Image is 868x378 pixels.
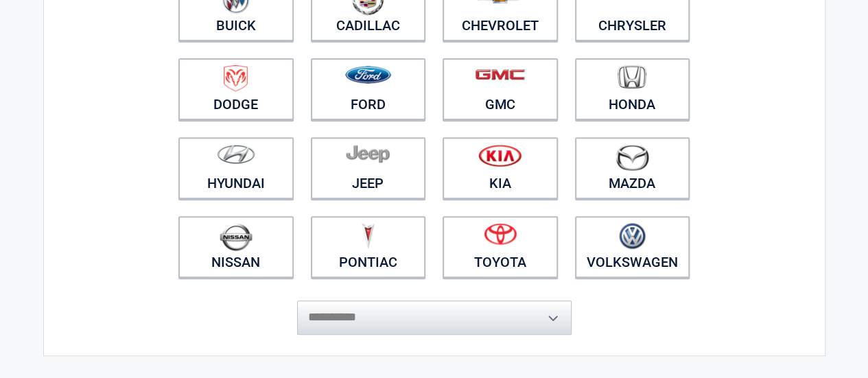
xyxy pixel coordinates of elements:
img: gmc [475,69,525,80]
img: pontiac [361,223,375,249]
img: kia [478,144,521,167]
a: Kia [443,137,558,199]
img: volkswagen [619,223,646,250]
img: mazda [615,144,649,171]
a: GMC [443,58,558,120]
a: Pontiac [311,216,426,278]
img: honda [618,65,646,89]
img: jeep [346,144,390,163]
img: ford [345,66,391,84]
a: Ford [311,58,426,120]
img: hyundai [217,144,255,164]
a: Jeep [311,137,426,199]
a: Volkswagen [575,216,690,278]
a: Toyota [443,216,558,278]
img: nissan [220,223,253,251]
a: Mazda [575,137,690,199]
a: Honda [575,58,690,120]
a: Hyundai [178,137,294,199]
a: Dodge [178,58,294,120]
img: dodge [224,65,248,92]
img: toyota [484,223,517,245]
a: Nissan [178,216,294,278]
